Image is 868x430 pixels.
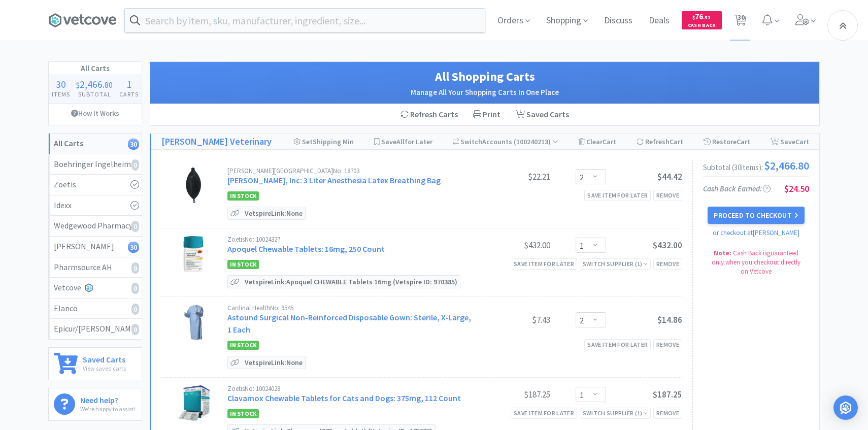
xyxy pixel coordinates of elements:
[474,388,550,401] div: $187.25
[465,104,508,125] div: Print
[54,240,137,253] div: [PERSON_NAME]
[160,86,809,98] h2: Manage All Your Shopping Carts In One Place
[227,260,259,269] span: In Stock
[579,134,616,149] div: Clear
[712,249,800,276] span: Cash Back is guaranteed only when you checkout directly on Vetcove
[584,190,651,201] div: Save item for later
[73,89,116,99] h4: Subtotal
[453,134,559,149] div: Accounts
[653,408,682,418] div: Remove
[54,178,137,191] div: Zoetis
[54,158,137,171] div: Boehringer Ingelheim
[645,16,674,25] a: Deals
[708,207,804,224] button: Proceed to Checkout
[227,168,474,174] div: [PERSON_NAME][GEOGRAPHIC_DATA] No: 18703
[105,80,113,90] span: 80
[302,137,313,146] span: Set
[784,183,809,194] span: $24.50
[460,137,482,146] span: Switch
[474,314,550,326] div: $7.43
[54,219,137,233] div: Wedgewood Pharmacy
[54,138,83,148] strong: All Carts
[714,249,731,257] strong: Note:
[511,408,577,418] div: Save item for later
[49,299,142,319] a: Elanco0
[49,237,142,257] a: [PERSON_NAME]30
[227,409,259,418] span: In Stock
[176,385,211,421] img: ef28a095c8c64fdd8b1df0082e305ff7_456585.jpeg
[49,104,142,123] a: How It Works
[653,258,682,269] div: Remove
[131,159,139,171] i: 0
[657,314,682,325] span: $14.86
[242,356,305,369] p: Vetspire Link: None
[227,175,441,185] a: [PERSON_NAME], Inc: 3 Liter Anesthesia Latex Breathing Bag
[80,404,135,414] p: We're happy to assist!
[49,195,142,216] a: Idexx
[242,207,305,219] p: Vetspire Link: None
[160,67,809,86] h1: All Shopping Carts
[176,236,211,272] img: a1ca392d24124433ae2eabd7e6cfb26f_698685.jpeg
[131,283,139,294] i: 0
[692,12,711,21] span: 76
[704,134,750,149] div: Restore
[176,168,211,203] img: 4a196bb1eb2b42a8b7cfa4b48921113e_231524.jpeg
[56,78,66,90] span: 30
[83,363,126,373] p: View saved carts
[670,137,683,146] span: Cart
[73,79,116,89] div: .
[227,236,474,243] div: Zoetis No: 10024327
[637,134,683,149] div: Refresh
[682,7,722,34] a: $76.51Cash Back
[396,137,405,146] span: All
[54,199,137,212] div: Idexx
[474,239,550,251] div: $432.00
[474,171,550,183] div: $22.21
[131,262,139,274] i: 0
[771,134,809,149] div: Save
[657,171,682,182] span: $44.42
[80,78,103,90] span: 2,466
[54,281,137,294] div: Vetcove
[703,14,711,21] span: . 51
[730,17,751,26] a: 30
[126,78,131,90] span: 1
[653,389,682,400] span: $187.25
[83,353,126,363] h6: Saved Carts
[176,305,211,340] img: 86701aa9cd744bcd88049f217b106e29_70845.jpeg
[48,347,142,380] a: Saved CartsView saved carts
[227,393,461,403] a: Clavamox Chewable Tablets for Cats and Dogs: 375mg, 112 Count
[603,137,616,146] span: Cart
[242,276,460,288] p: Vetspire Link: Apoquel CHEWABLE Tablets 16mg (Vetspire ID: 970385)
[583,259,648,269] div: Switch Supplier ( 1 )
[512,137,558,146] span: ( 100240213 )
[653,339,682,350] div: Remove
[128,242,139,253] i: 30
[227,191,259,201] span: In Stock
[584,339,651,350] div: Save item for later
[116,89,142,99] h4: Carts
[227,341,259,350] span: In Stock
[131,304,139,315] i: 0
[131,324,139,335] i: 0
[161,135,272,149] a: [PERSON_NAME] Veterinary
[688,23,716,29] span: Cash Back
[737,137,750,146] span: Cart
[653,240,682,251] span: $432.00
[703,160,809,171] div: Subtotal ( 30 item s ):
[49,154,142,175] a: Boehringer Ingelheim0
[54,322,137,336] div: Epicur/[PERSON_NAME]
[600,16,637,25] a: Discuss
[76,80,80,90] span: $
[511,258,577,269] div: Save item for later
[49,175,142,195] a: Zoetis
[692,14,695,21] span: $
[764,160,809,171] span: $2,466.80
[49,134,142,154] a: All Carts30
[227,312,471,335] a: Astound Surgical Non-Reinforced Disposable Gown: Sterile, X-Large, 1 Each
[703,184,771,193] span: Cash Back Earned :
[833,395,858,420] div: Open Intercom Messenger
[54,302,137,315] div: Elanco
[80,393,135,404] h6: Need help?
